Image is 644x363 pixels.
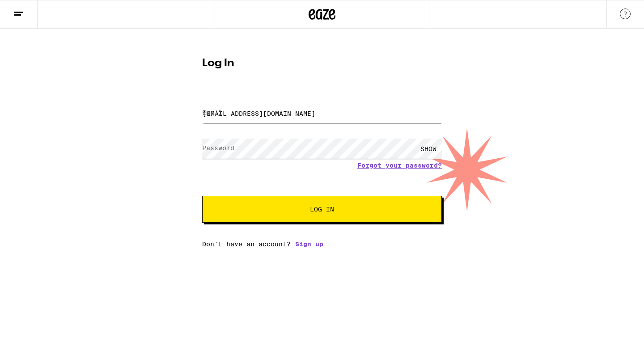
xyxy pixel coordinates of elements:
a: Forgot your password? [357,162,442,169]
span: Hi. Need any help? [5,6,64,13]
label: Email [202,109,222,116]
button: Log In [202,196,442,223]
a: Sign up [295,241,323,248]
h1: Log In [202,58,442,69]
input: Email [202,103,442,123]
label: Password [202,144,234,152]
div: Don't have an account? [202,241,442,248]
span: Log In [310,206,334,212]
div: SHOW [415,139,442,159]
